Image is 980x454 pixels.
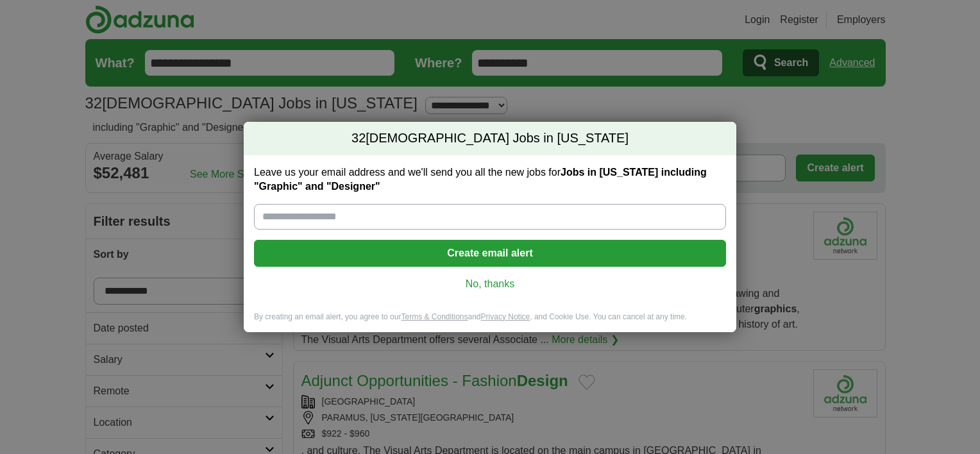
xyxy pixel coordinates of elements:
a: Terms & Conditions [401,312,468,321]
a: Privacy Notice [481,312,530,321]
a: No, thanks [264,277,716,291]
strong: Jobs in [US_STATE] including "Graphic" and "Designer" [254,167,707,192]
button: Create email alert [254,240,726,267]
h2: [DEMOGRAPHIC_DATA] Jobs in [US_STATE] [244,122,736,155]
span: 32 [351,130,366,147]
label: Leave us your email address and we'll send you all the new jobs for [254,165,726,194]
div: By creating an email alert, you agree to our and , and Cookie Use. You can cancel at any time. [244,312,736,333]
